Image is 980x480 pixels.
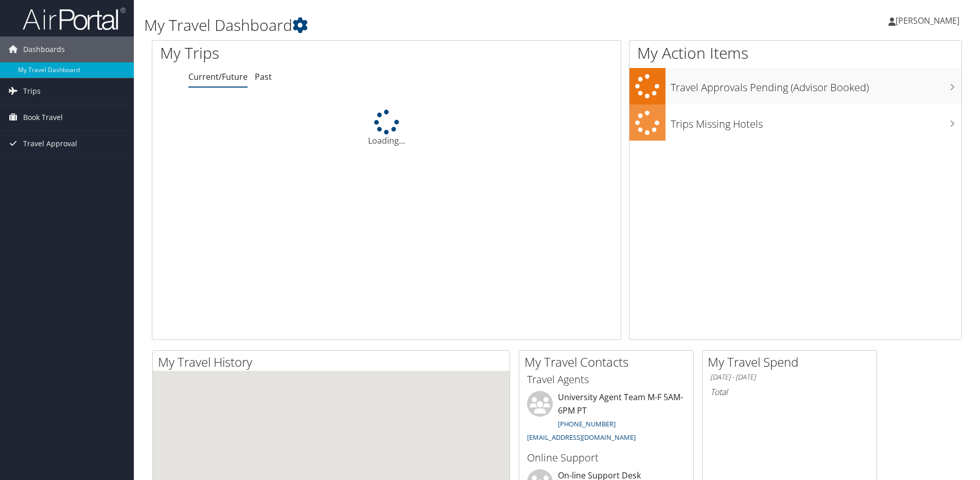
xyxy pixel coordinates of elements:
h3: Travel Agents [527,372,686,387]
span: Book Travel [23,105,63,130]
h1: My Travel Dashboard [144,14,694,36]
a: Trips Missing Hotels [629,105,961,141]
li: University Agent Team M-F 5AM-6PM PT [522,391,691,446]
a: [EMAIL_ADDRESS][DOMAIN_NAME] [527,433,636,442]
a: [PERSON_NAME] [888,5,970,36]
h2: My Travel Spend [708,353,877,371]
a: Current/Future [188,71,248,82]
a: Past [255,71,272,82]
a: Travel Approvals Pending (Advisor Booked) [629,68,961,105]
span: Dashboards [23,37,65,62]
span: Trips [23,78,41,104]
a: [PHONE_NUMBER] [558,419,616,428]
h3: Online Support [527,451,686,465]
div: Loading... [152,110,621,147]
span: Travel Approval [23,131,77,157]
h2: My Travel History [158,353,510,371]
h6: Total [710,386,869,398]
h1: My Trips [160,42,418,64]
span: [PERSON_NAME] [896,15,959,26]
h2: My Travel Contacts [524,353,693,371]
img: airportal-logo.png [23,7,126,31]
h3: Trips Missing Hotels [671,112,961,131]
h6: [DATE] - [DATE] [710,372,869,382]
h1: My Action Items [629,42,961,64]
h3: Travel Approvals Pending (Advisor Booked) [671,75,961,95]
